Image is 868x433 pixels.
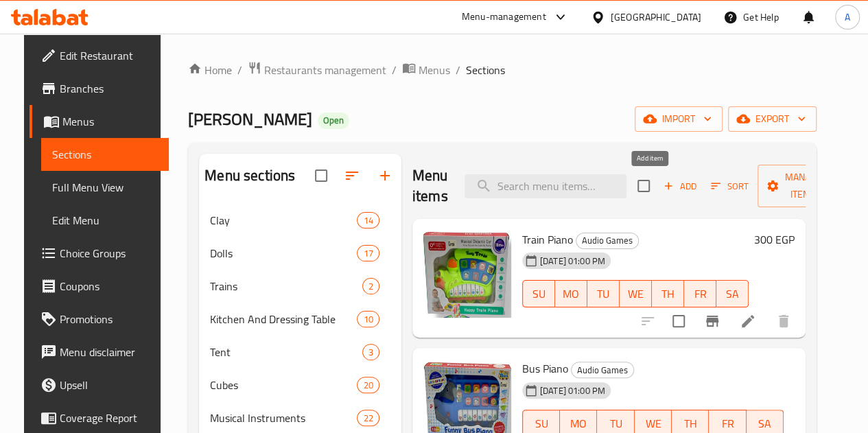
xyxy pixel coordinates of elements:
span: Trains [210,278,362,294]
span: 17 [357,247,378,260]
span: 10 [357,313,378,326]
li: / [237,62,242,78]
span: Choice Groups [60,245,158,261]
span: [PERSON_NAME] [188,104,312,134]
span: Tent [210,344,362,360]
span: SA [722,284,743,304]
span: 14 [357,214,378,227]
h6: 300 EGP [754,230,795,249]
span: Restaurants management [264,62,386,78]
span: Kitchen And Dressing Table [210,311,357,327]
input: search [465,174,626,198]
li: / [456,62,460,78]
a: Menus [30,105,169,138]
span: Edit Restaurant [60,47,158,64]
a: Upsell [30,368,169,401]
span: Sections [52,146,158,163]
div: Audio Games [571,362,634,378]
button: export [728,106,817,132]
span: Sort [711,178,749,194]
span: Open [318,115,349,126]
a: Choice Groups [30,237,169,270]
span: Manage items [769,169,838,203]
span: A [845,10,850,25]
button: import [635,106,723,132]
a: Branches [30,72,169,105]
button: Add section [368,159,401,192]
a: Sections [41,138,169,171]
div: Open [318,113,349,129]
span: Select to update [664,307,693,336]
div: Dolls17 [199,237,401,270]
div: Tent3 [199,336,401,368]
button: SU [522,280,555,307]
div: items [357,377,379,393]
a: Promotions [30,303,169,336]
div: Trains2 [199,270,401,303]
span: Dolls [210,245,357,261]
span: Sort sections [336,159,368,192]
span: MO [561,284,582,304]
div: items [362,344,379,360]
div: items [357,245,379,261]
div: Cubes20 [199,368,401,401]
div: Menu-management [462,9,546,25]
button: MO [555,280,587,307]
div: items [362,278,379,294]
span: 22 [357,412,378,425]
span: import [646,110,712,128]
a: Home [188,62,232,78]
span: Sort items [702,176,758,197]
button: SA [716,280,749,307]
span: 2 [363,280,379,293]
button: Manage items [758,165,849,207]
span: TH [657,284,679,304]
span: Add [661,178,699,194]
button: delete [767,305,800,338]
span: Sections [466,62,505,78]
span: Coupons [60,278,158,294]
a: Edit Menu [41,204,169,237]
span: FR [690,284,711,304]
span: Cubes [210,377,357,393]
div: Clay14 [199,204,401,237]
div: items [357,212,379,229]
span: Musical Instruments [210,410,357,426]
span: Branches [60,80,158,97]
div: items [357,311,379,327]
span: [DATE] 01:00 PM [535,384,611,397]
a: Menus [402,61,450,79]
span: Menu disclaimer [60,344,158,360]
div: Kitchen And Dressing Table10 [199,303,401,336]
button: Add [658,176,702,197]
span: Menus [419,62,450,78]
a: Restaurants management [248,61,386,79]
button: TH [652,280,684,307]
span: Promotions [60,311,158,327]
span: Audio Games [572,362,633,378]
div: items [357,410,379,426]
span: SU [528,284,550,304]
span: Menus [62,113,158,130]
span: Coverage Report [60,410,158,426]
div: Audio Games [576,233,639,249]
li: / [392,62,397,78]
span: Audio Games [576,233,638,248]
button: FR [684,280,716,307]
a: Menu disclaimer [30,336,169,368]
span: Train Piano [522,229,573,250]
img: Train Piano [423,230,511,318]
span: Edit Menu [52,212,158,229]
button: WE [620,280,652,307]
span: Upsell [60,377,158,393]
span: Clay [210,212,357,229]
a: Full Menu View [41,171,169,204]
span: 3 [363,346,379,359]
span: Bus Piano [522,358,568,379]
